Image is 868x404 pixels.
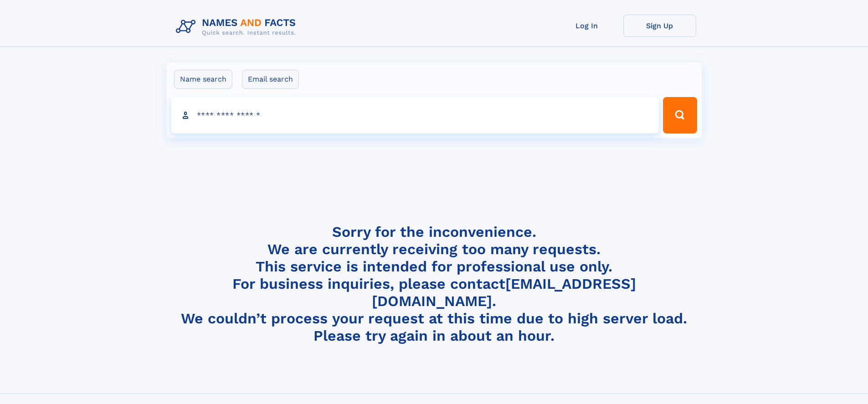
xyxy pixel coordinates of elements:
[174,70,232,89] label: Name search
[623,15,696,37] a: Sign Up
[550,15,623,37] a: Log In
[663,97,697,133] button: Search Button
[172,223,696,345] h4: Sorry for the inconvenience. We are currently receiving too many requests. This service is intend...
[372,275,636,310] a: [EMAIL_ADDRESS][DOMAIN_NAME]
[242,70,299,89] label: Email search
[172,15,303,39] img: Logo Names and Facts
[171,97,659,133] input: search input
